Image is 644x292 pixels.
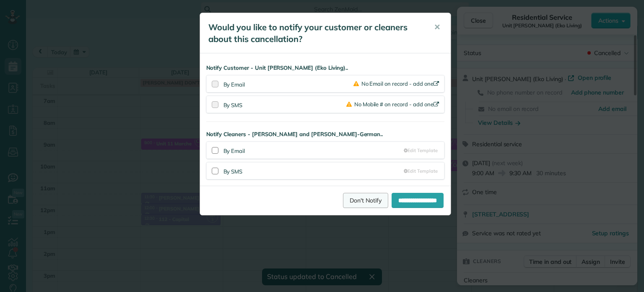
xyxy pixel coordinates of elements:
a: Edit Template [404,147,437,154]
strong: Notify Customer - Unit [PERSON_NAME] (Eko Living).. [206,64,444,72]
a: Don't Notify [343,193,388,208]
a: No Mobile # on record - add one [346,101,441,108]
strong: Notify Cleaners - [PERSON_NAME] and [PERSON_NAME]-German.. [206,130,444,138]
a: Edit Template [404,168,437,174]
div: By SMS [223,100,346,109]
h5: Would you like to notify your customer or cleaners about this cancellation? [208,21,422,45]
div: By Email [223,145,404,155]
div: By Email [223,81,353,89]
div: By SMS [223,166,404,176]
span: ✕ [434,22,440,32]
a: No Email on record - add one [353,80,441,87]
